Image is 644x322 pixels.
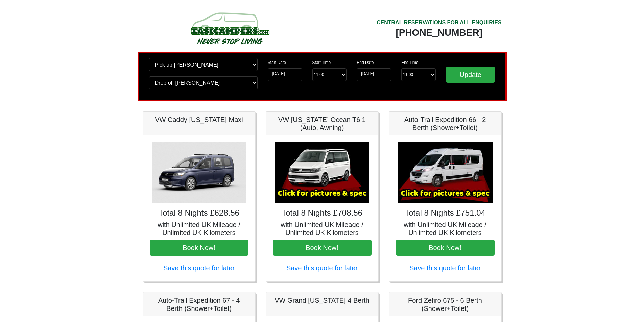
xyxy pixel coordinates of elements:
[398,142,493,203] img: Auto-Trail Expedition 66 - 2 Berth (Shower+Toilet)
[150,208,248,218] h4: Total 8 Nights £628.56
[273,240,372,256] button: Book Now!
[409,264,481,272] a: Save this quote for later
[396,240,495,256] button: Book Now!
[312,59,331,66] label: Start Time
[273,296,372,304] h5: VW Grand [US_STATE] 4 Berth
[396,221,495,237] h5: with Unlimited UK Mileage / Unlimited UK Kilometers
[163,264,235,272] a: Save this quote for later
[273,221,372,237] h5: with Unlimited UK Mileage / Unlimited UK Kilometers
[377,27,502,39] div: [PHONE_NUMBER]
[357,59,374,66] label: End Date
[396,296,495,313] h5: Ford Zefiro 675 - 6 Berth (Shower+Toilet)
[166,9,294,47] img: campers-checkout-logo.png
[401,59,419,66] label: End Time
[286,264,358,272] a: Save this quote for later
[268,59,286,66] label: Start Date
[150,221,248,237] h5: with Unlimited UK Mileage / Unlimited UK Kilometers
[275,142,369,203] img: VW California Ocean T6.1 (Auto, Awning)
[377,19,502,27] div: CENTRAL RESERVATIONS FOR ALL ENQUIRIES
[446,67,495,83] input: Update
[150,296,248,313] h5: Auto-Trail Expedition 67 - 4 Berth (Shower+Toilet)
[150,116,248,124] h5: VW Caddy [US_STATE] Maxi
[357,68,391,81] input: Return Date
[273,208,372,218] h4: Total 8 Nights £708.56
[268,68,302,81] input: Start Date
[396,208,495,218] h4: Total 8 Nights £751.04
[152,142,246,203] img: VW Caddy California Maxi
[150,240,248,256] button: Book Now!
[273,116,372,132] h5: VW [US_STATE] Ocean T6.1 (Auto, Awning)
[396,116,495,132] h5: Auto-Trail Expedition 66 - 2 Berth (Shower+Toilet)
